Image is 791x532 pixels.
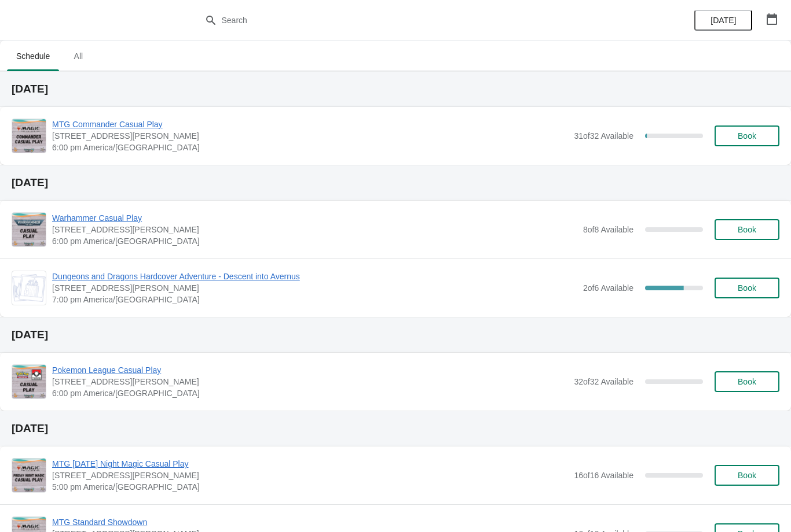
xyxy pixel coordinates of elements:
button: Book [715,371,779,392]
h2: [DATE] [12,423,779,434]
span: [STREET_ADDRESS][PERSON_NAME] [52,130,568,142]
button: Book [715,125,779,146]
button: [DATE] [694,10,752,31]
img: Warhammer Casual Play | 2040 Louetta Rd Ste I Spring, TX 77388 | 6:00 pm America/Chicago [12,213,46,246]
span: 7:00 pm America/[GEOGRAPHIC_DATA] [52,294,577,305]
img: Dungeons and Dragons Hardcover Adventure - Descent into Avernus | 2040 Louetta Rd Ste I Spring, T... [12,274,46,302]
button: Book [715,465,779,486]
span: [STREET_ADDRESS][PERSON_NAME] [52,376,568,387]
h2: [DATE] [12,177,779,189]
h2: [DATE] [12,329,779,341]
span: Book [738,131,756,141]
span: 6:00 pm America/[GEOGRAPHIC_DATA] [52,235,577,247]
span: MTG [DATE] Night Magic Casual Play [52,458,568,470]
span: Book [738,377,756,386]
span: 16 of 16 Available [574,471,633,480]
img: MTG Friday Night Magic Casual Play | 2040 Louetta Rd Ste I Spring, TX 77388 | 5:00 pm America/Chi... [12,459,46,492]
span: Pokemon League Casual Play [52,364,568,376]
span: 31 of 32 Available [574,131,633,141]
span: Book [738,225,756,234]
span: Book [738,471,756,480]
span: [STREET_ADDRESS][PERSON_NAME] [52,282,577,294]
span: [STREET_ADDRESS][PERSON_NAME] [52,224,577,235]
button: Book [715,219,779,240]
span: Dungeons and Dragons Hardcover Adventure - Descent into Avernus [52,271,577,282]
span: Warhammer Casual Play [52,212,577,224]
span: MTG Standard Showdown [52,516,568,528]
span: 32 of 32 Available [574,377,633,386]
img: Pokemon League Casual Play | 2040 Louetta Rd Ste I Spring, TX 77388 | 6:00 pm America/Chicago [12,365,46,398]
span: 2 of 6 Available [583,283,633,293]
span: Schedule [7,46,59,66]
input: Search [221,10,594,31]
span: All [64,46,93,66]
img: MTG Commander Casual Play | 2040 Louetta Rd Ste I Spring, TX 77388 | 6:00 pm America/Chicago [12,119,46,153]
span: [STREET_ADDRESS][PERSON_NAME] [52,470,568,481]
span: 6:00 pm America/[GEOGRAPHIC_DATA] [52,387,568,399]
span: 6:00 pm America/[GEOGRAPHIC_DATA] [52,142,568,153]
span: [DATE] [711,16,736,25]
span: MTG Commander Casual Play [52,119,568,130]
span: 8 of 8 Available [583,225,633,234]
button: Book [715,278,779,298]
h2: [DATE] [12,83,779,95]
span: Book [738,283,756,293]
span: 5:00 pm America/[GEOGRAPHIC_DATA] [52,481,568,493]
